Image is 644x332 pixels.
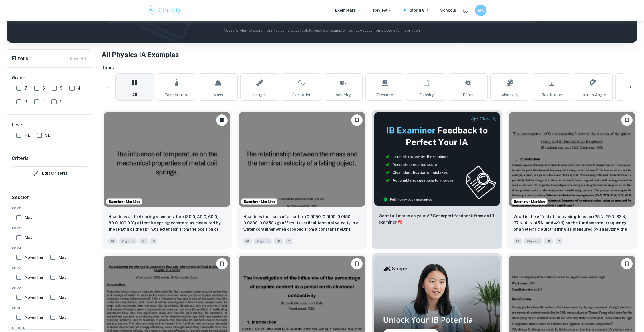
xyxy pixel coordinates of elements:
[139,238,148,244] span: SL
[254,238,272,244] span: Physics
[12,75,88,81] h6: Grade
[243,238,252,244] span: IA
[12,305,88,311] span: 2021
[42,85,45,91] span: 6
[372,110,502,249] a: ThumbnailWant full marks on yourIA? Get expert feedback from an IB examiner!
[514,238,522,244] span: IA
[398,220,402,224] span: 🎯
[59,254,66,261] span: May
[502,92,518,98] span: Viscosity
[544,238,553,244] span: HL
[12,226,88,231] span: 2025
[12,55,28,63] h6: Filters
[45,132,50,138] span: SL
[478,7,484,13] h6: MK
[379,213,495,225] p: Want full marks on your IA ? Get expert feedback from an IB examiner!
[42,99,45,105] span: 2
[253,92,267,98] span: Length
[12,166,88,180] button: Edit Criteria
[25,99,27,105] span: 3
[292,92,311,98] span: Oscillation
[351,114,363,126] button: Bookmark
[150,238,157,244] span: 6
[25,294,43,301] span: November
[25,314,43,321] span: November
[25,254,43,261] span: November
[59,314,66,321] span: May
[580,92,606,98] span: Launch Angle
[463,92,474,98] span: Force
[243,214,360,233] p: How does the mass of a marble (0.0050, 0.0100, 0.0150, 0.0200, 0.0250 kg) affect its vertical ter...
[78,85,80,91] span: 4
[274,238,283,244] span: HL
[102,49,637,60] h1: All Physics IA Examples
[374,112,500,206] img: Thumbnail
[59,294,66,301] span: May
[216,258,228,269] button: Bookmark
[407,7,429,13] a: Tutoring
[12,194,88,206] h6: Session
[25,214,32,221] span: May
[509,112,635,207] img: Physics IA example thumbnail: What is the effect of increasing tension
[621,114,633,126] button: Bookmark
[556,238,562,244] span: 7
[475,5,486,16] button: MK
[241,199,277,204] span: Examiner Marking
[106,199,142,204] span: Examiner Marking
[507,110,637,249] a: Examiner MarkingBookmarkWhat is the effect of increasing tension (25 N, 29 N, 33 N, 37 N, 41 N, 4...
[377,92,393,98] span: Pressure
[216,114,228,126] button: Unbookmark
[285,238,292,244] span: 7
[25,85,27,91] span: 7
[102,64,637,71] h6: Topic
[12,206,88,211] span: 2026
[25,132,30,138] span: HL
[12,122,88,128] h6: Level
[239,112,365,207] img: Physics IA example thumbnail: How does the mass of a marble (0.0050, 0
[12,246,88,251] span: 2024
[25,234,32,241] span: May
[213,92,223,98] span: Mass
[621,258,633,269] button: Bookmark
[59,274,66,281] span: May
[164,92,188,98] span: Temperature
[512,199,547,204] span: Examiner Marking
[336,92,351,98] span: Velocity
[237,110,367,249] a: Examiner MarkingBookmarkHow does the mass of a marble (0.0050, 0.0100, 0.0150, 0.0200, 0.0250 kg)...
[146,5,182,16] img: Clastify logo
[440,7,456,13] a: Schools
[514,214,630,233] p: What is the effect of increasing tension (25 N, 29 N, 33 N, 37 N, 41 N, 45 N, and 49 N) on the fu...
[373,7,393,13] p: Review
[11,28,633,33] p: Not sure what to search for? You can always look through our example Internal Assessments below f...
[60,85,63,91] span: 5
[119,238,137,244] span: Physics
[12,155,29,162] h6: Criteria
[335,7,362,13] p: Exemplars
[12,325,88,331] span: Other
[25,274,43,281] span: November
[541,92,562,98] span: Restitution
[132,92,137,98] span: All
[60,99,61,105] span: 1
[461,5,470,15] button: Help and Feedback
[12,265,88,271] span: 2023
[12,285,88,291] span: 2022
[420,92,434,98] span: Density
[108,238,117,244] span: IA
[104,112,230,207] img: Physics IA example thumbnail: How does a steel spring’s temperature (2
[102,110,232,249] a: Examiner MarkingUnbookmarkHow does a steel spring’s temperature (20.0, 40.0, 60.0, 80.0, 100.0°C)...
[351,258,363,269] button: Bookmark
[108,214,225,233] p: How does a steel spring’s temperature (20.0, 40.0, 60.0, 80.0, 100.0°C) affect its spring constan...
[524,238,542,244] span: Physics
